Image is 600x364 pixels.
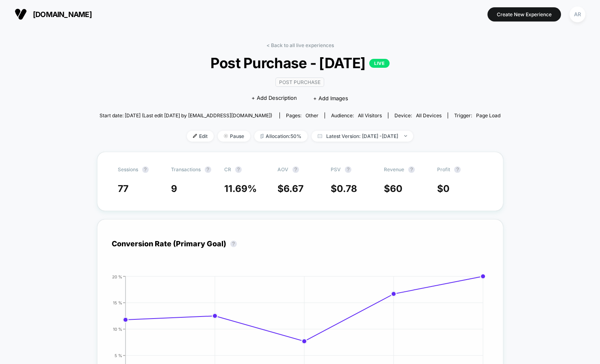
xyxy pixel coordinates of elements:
[476,112,500,118] span: Page Load
[277,166,288,172] span: AOV
[218,131,250,142] span: Pause
[187,131,214,142] span: Edit
[345,166,351,173] button: ?
[331,112,382,118] div: Audience:
[33,10,92,19] span: [DOMAIN_NAME]
[251,94,297,102] span: + Add Description
[205,166,211,173] button: ?
[118,166,138,172] span: Sessions
[331,183,357,194] span: $
[318,134,322,138] img: calendar
[487,7,561,22] button: Create New Experience
[171,166,201,172] span: Transactions
[416,112,442,118] span: all devices
[384,183,403,194] span: $
[369,59,390,68] p: LIVE
[358,112,382,118] span: All Visitors
[100,112,272,118] span: Start date: [DATE] (Last edit [DATE] by [EMAIL_ADDRESS][DOMAIN_NAME])
[567,6,588,23] button: AR
[408,166,415,173] button: ?
[224,166,231,172] span: CR
[454,112,500,118] div: Trigger:
[115,353,122,358] tspan: 5 %
[224,134,228,138] img: end
[570,6,585,22] div: AR
[437,183,450,194] span: $
[277,183,303,194] span: $
[454,166,461,173] button: ?
[254,131,308,142] span: Allocation: 50%
[337,183,357,194] span: 0.78
[292,166,299,173] button: ?
[113,300,122,305] tspan: 15 %
[260,134,264,138] img: rebalance
[313,95,348,101] span: + Add Images
[286,112,318,118] div: Pages:
[15,8,27,20] img: Visually logo
[112,239,241,248] div: Conversion Rate (Primary Goal)
[275,78,324,87] span: Post Purchase
[312,131,413,142] span: Latest Version: [DATE] - [DATE]
[112,274,122,279] tspan: 20 %
[388,112,448,118] span: Device:
[284,183,303,194] span: 6.67
[142,166,149,173] button: ?
[331,166,341,172] span: PSV
[305,112,318,118] span: other
[113,326,122,331] tspan: 10 %
[193,134,197,138] img: edit
[12,8,94,21] button: [DOMAIN_NAME]
[235,166,242,173] button: ?
[437,166,450,172] span: Profit
[390,183,403,194] span: 60
[384,166,404,172] span: Revenue
[224,183,257,194] span: 11.69 %
[171,183,177,194] span: 9
[266,42,334,48] a: < Back to all live experiences
[230,241,237,247] button: ?
[118,183,128,194] span: 77
[404,135,407,137] img: end
[443,183,450,194] span: 0
[120,54,481,71] span: Post Purchase - [DATE]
